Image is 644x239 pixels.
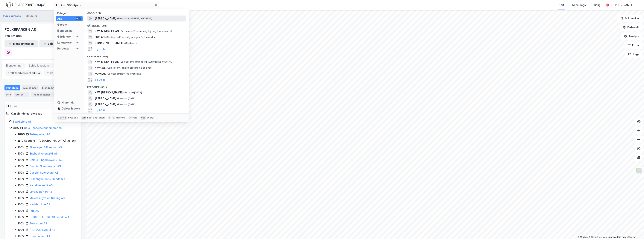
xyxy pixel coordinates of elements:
span: [PERSON_NAME] [95,96,116,101]
a: Gladengveien 15 Eiendom AS [30,177,67,181]
a: Pub AS [30,209,39,212]
span: [PERSON_NAME] [95,16,116,21]
div: 100% [18,228,25,232]
span: • [105,36,106,38]
div: 99+ [76,41,81,44]
a: Strømsveien 1 AS [30,235,52,238]
span: 1 645 ㎡ [30,71,40,75]
div: 1 [51,93,55,96]
div: Info [4,92,12,97]
span: Person • [DATE] [123,91,142,94]
a: Folkeparken AS [30,133,51,136]
div: Eiendommer [57,28,74,33]
div: 80% [13,126,19,130]
a: Kapellveien 17 AS [30,184,53,187]
div: esc [140,116,146,120]
a: Ekervegen 5 Eiendom AS [30,146,62,149]
span: • [107,72,108,75]
a: Gasolin Sværsvann AS [30,171,58,174]
div: avbryt [147,116,154,119]
span: KIWI MINIDRIFT AS [95,29,119,33]
div: Kategori [57,12,83,15]
div: 99+ [76,47,81,50]
span: • [117,103,118,106]
span: Person • [DATE] [117,103,136,106]
button: Leietakertabell [39,40,73,47]
span: 1 [23,63,25,68]
span: KOWI AS [95,72,106,76]
div: 100% [18,183,25,188]
span: • [106,66,107,69]
div: 100% [18,151,25,156]
span: Leietaker • Teknisk prøving og analyse [106,66,152,69]
button: og 96 til [95,47,106,51]
button: Ingen adresse [3,14,22,18]
div: Totalt tomteareal : [5,70,42,76]
span: KJØRBO VEST SAMEIE [95,41,123,45]
span: Leietaker • Hav- og kystfiske [107,72,141,75]
span: KIWI [PERSON_NAME] [95,90,123,95]
a: Malerhaugveien Næring AS [30,196,65,200]
span: KIWI MINIDRIFT AS [95,60,119,64]
div: tab [81,116,86,120]
div: [PERSON_NAME] [611,3,632,7]
div: Aksjonærer [22,85,39,90]
div: 100% [18,215,25,219]
div: Personer [57,46,69,51]
input: Søk på adresse, matrikkel, gårdeiere, leietakere eller personer [59,2,154,8]
div: 100% [18,202,25,207]
button: og 96 til [95,78,106,82]
span: Gårdeiere • Kjøp/salg av egen fast eiendom [105,36,156,39]
div: 100% [18,164,25,169]
img: Z [635,167,642,175]
span: [PERSON_NAME] [95,102,116,107]
div: Delete history [62,106,80,111]
button: Analyse [621,33,643,40]
button: Datasett [620,24,643,31]
div: Gårdeiere (99+) [84,21,189,28]
span: • [117,17,118,20]
div: Google [57,22,67,27]
div: Google (1) [84,9,189,16]
a: Improve this map [608,236,626,238]
input: Søk [11,103,52,109]
div: Kontrollprogram for chat [625,221,644,239]
div: Transaksjoner [31,92,56,97]
span: Person • [DATE] [117,97,136,100]
button: Bokmerker [617,15,643,22]
span: Gårdeiere [124,42,137,45]
div: 99+ [76,17,81,20]
span: KIWA AS [95,66,106,70]
span: FIWI AS [95,35,104,39]
a: Lørenveien 50 AS [30,190,52,193]
div: markere [116,116,125,119]
div: Totalt byggareal : [43,70,74,76]
button: Filter [625,41,643,49]
a: Nydalen Allé AS [30,203,50,206]
div: Eiendommer : [5,63,26,69]
span: • [117,97,118,100]
button: Eiendomstabell [4,40,38,47]
a: Gasolin Slemmestad AS [30,165,61,168]
a: Gamle Ringeriksvei 61 AS [30,158,63,161]
div: 100% [18,177,25,181]
button: Tags [625,50,643,58]
div: Mine Tags [572,3,586,7]
div: Kart [559,3,564,7]
div: Kun eiendoms-eierskap [11,111,42,116]
div: Eiendommer [41,85,64,90]
div: 100% [18,221,25,226]
div: 99+ [76,35,81,38]
a: Enebakkveien 208 AS [30,152,58,155]
div: Leietakere [57,40,72,45]
div: 100% [18,158,25,162]
div: neste kategori [87,116,105,119]
button: og 96 til [95,108,106,113]
span: Gårdeiere • Forr.messig tj.yting ikke nevnt el. [119,30,172,33]
div: 3 [24,93,28,96]
div: Leide lokasjoner : [28,63,54,69]
div: 100% [18,145,25,150]
span: Eiendom • [STREET_ADDRESS] [117,17,152,20]
a: OpenStreetMap [589,236,607,238]
div: 100% [18,170,25,175]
